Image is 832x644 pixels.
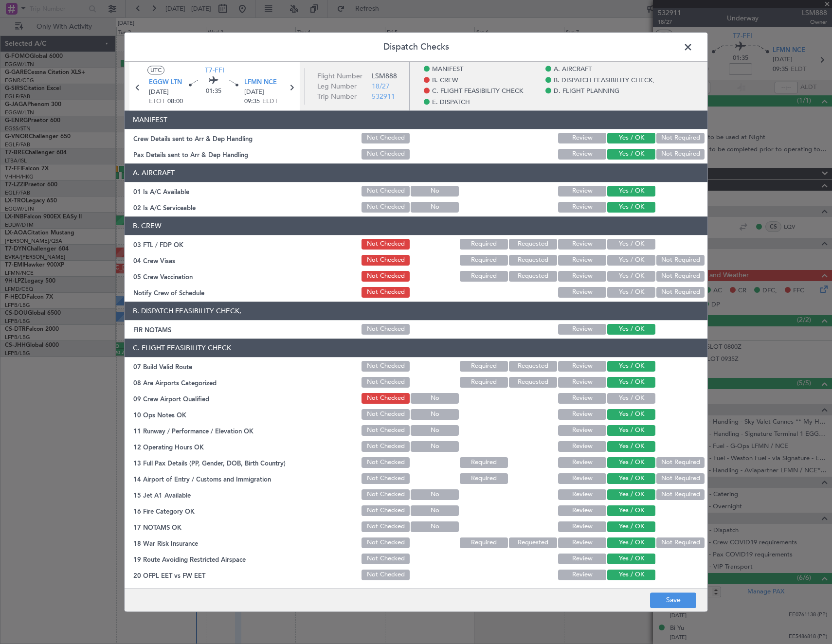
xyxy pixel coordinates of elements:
[656,473,705,484] button: Not Required
[607,393,655,404] button: Yes / OK
[125,33,707,62] header: Dispatch Checks
[607,554,655,564] button: Yes / OK
[607,255,655,266] button: Yes / OK
[607,489,655,500] button: Yes / OK
[656,457,705,468] button: Not Required
[607,473,655,484] button: Yes / OK
[607,149,655,160] button: Yes / OK
[607,287,655,298] button: Yes / OK
[607,202,655,213] button: Yes / OK
[656,149,705,160] button: Not Required
[607,570,655,580] button: Yes / OK
[607,441,655,452] button: Yes / OK
[607,537,655,548] button: Yes / OK
[607,239,655,250] button: Yes / OK
[554,76,654,86] span: B. DISPATCH FEASIBILITY CHECK,
[656,287,705,298] button: Not Required
[650,592,696,608] button: Save
[607,186,655,197] button: Yes / OK
[607,271,655,282] button: Yes / OK
[607,505,655,516] button: Yes / OK
[607,324,655,335] button: Yes / OK
[656,133,705,143] button: Not Required
[656,271,705,282] button: Not Required
[607,377,655,388] button: Yes / OK
[656,255,705,266] button: Not Required
[607,409,655,420] button: Yes / OK
[607,361,655,372] button: Yes / OK
[607,457,655,468] button: Yes / OK
[607,521,655,532] button: Yes / OK
[656,489,705,500] button: Not Required
[656,537,705,548] button: Not Required
[607,425,655,436] button: Yes / OK
[607,133,655,143] button: Yes / OK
